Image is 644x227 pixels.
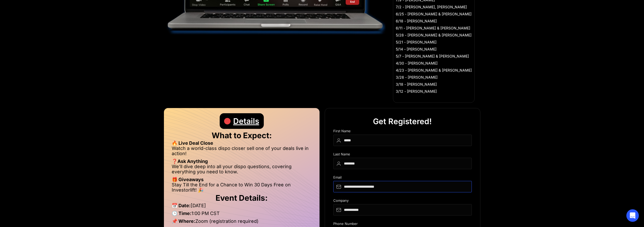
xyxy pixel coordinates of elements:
[212,131,272,140] strong: What to Expect:
[373,114,432,129] div: Get Registered!
[172,164,312,177] li: We’ll dive deep into all your dispo questions, covering everything you need to know.
[333,152,472,158] div: Last Name
[172,211,191,216] strong: 🕒 Time:
[172,218,195,224] strong: 📌 Where:
[216,193,268,203] strong: Event Details:
[172,219,312,226] li: Zoom (registration required)
[172,203,191,208] strong: 📅 Date:
[333,175,472,181] div: Email
[172,182,312,193] li: Stay Till the End for a Chance to Win 30 Days Free on Investorlift! 🎉
[172,203,312,211] li: [DATE]
[333,199,472,204] div: Company
[172,140,213,146] strong: 🔥 Live Deal Close
[172,159,208,164] strong: ❓Ask Anything
[172,177,204,182] strong: 🎁 Giveaways
[233,113,259,129] div: Details
[172,211,312,219] li: 1:00 PM CST
[626,209,639,222] div: Open Intercom Messenger
[333,129,472,135] div: First Name
[172,146,312,159] li: Watch a world-class dispo closer sell one of your deals live in action!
